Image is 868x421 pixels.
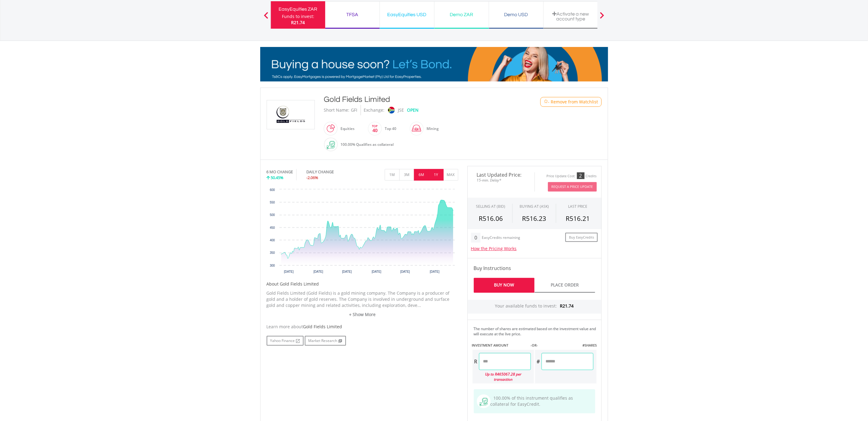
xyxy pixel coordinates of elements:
text: 600 [270,188,275,192]
div: 0 [471,233,481,243]
text: 400 [270,239,275,242]
div: The number of shares are estimated based on the investment value and will execute at the live price. [474,326,599,336]
a: How the Pricing Works [471,246,517,251]
span: R516.21 [566,214,590,223]
div: Your available funds to invest: [468,300,601,314]
text: [DATE] [372,270,381,273]
span: R516.23 [522,214,546,223]
img: Watchlist [544,99,548,104]
span: Gold Fields Limited [303,324,342,329]
button: Watchlist - Remove from Watchlist [540,97,602,107]
div: Demo USD [493,10,540,19]
span: 50.45% [271,175,284,180]
div: JSE [398,105,404,115]
div: R [473,353,479,370]
div: Demo ZAR [438,10,485,19]
button: 6M [414,169,429,181]
span: R21.74 [560,303,574,309]
div: LAST PRICE [568,204,588,209]
div: Mining [424,121,439,136]
div: TFSA [329,10,376,19]
a: Yahoo Finance [267,336,304,346]
label: INVESTMENT AMOUNT [472,343,509,348]
div: Gold Fields Limited [324,94,516,105]
div: Credits [586,174,597,178]
p: Gold Fields Limited (Gold Fields) is a gold mining company. The Company is a producer of gold and... [267,290,458,308]
span: 100.00% Qualifies as collateral [341,142,394,147]
div: Exchange: [364,105,385,115]
span: - Remove from Watchlist [548,99,598,105]
h4: Buy Instructions [474,264,595,272]
span: R21.74 [291,20,305,25]
div: Learn more about [267,324,458,330]
text: [DATE] [284,270,294,273]
div: Up to R465067.28 per transaction [473,370,531,383]
text: [DATE] [400,270,410,273]
span: Last Updated Price: [472,172,530,177]
h5: About Gold Fields Limited [267,281,458,287]
button: MAX [443,169,458,181]
div: Price Update Cost: [547,174,576,178]
button: 3M [399,169,414,181]
img: collateral-qualifying-green.svg [480,398,488,406]
label: -OR- [531,343,538,348]
span: BUYING AT (ASK) [520,204,549,209]
img: EasyMortage Promotion Banner [260,47,608,81]
div: EasyCredits remaining [482,236,520,241]
div: Activate a new account type [547,11,594,21]
text: [DATE] [342,270,352,273]
a: Buy Now [474,278,535,293]
text: [DATE] [313,270,323,273]
a: Market Research [305,336,346,346]
a: Buy EasyCredits [565,233,598,242]
text: 450 [270,226,275,229]
text: 300 [270,264,275,267]
div: Funds to invest: [282,13,314,20]
span: -2.06% [306,175,318,180]
svg: Interactive chart [267,186,458,278]
div: 6 MO CHANGE [267,169,293,175]
div: OPEN [407,105,419,115]
text: 350 [270,251,275,254]
div: GFI [351,105,358,115]
button: 1M [385,169,400,181]
label: #SHARES [582,343,597,348]
text: 550 [270,201,275,204]
div: EasyEquities ZAR [275,5,322,13]
a: Place Order [535,278,595,293]
img: collateral-qualifying-green.svg [327,141,335,149]
img: EQU.ZA.GFI.png [268,100,314,129]
div: Short Name: [324,105,350,115]
div: 2 [577,172,585,179]
div: Equities [338,121,355,136]
span: 15-min. Delay* [472,177,530,183]
span: R516.06 [479,214,503,223]
div: SELLING AT (BID) [476,204,505,209]
button: Request A Price Update [548,182,597,192]
text: [DATE] [430,270,439,273]
text: 500 [270,213,275,217]
span: 100.00% of this instrument qualifies as collateral for EasyCredit. [491,395,573,407]
div: Chart. Highcharts interactive chart. [267,186,458,278]
div: Top 40 [382,121,397,136]
div: EasyEquities USD [384,10,430,19]
button: 1Y [429,169,444,181]
div: DAILY CHANGE [306,169,354,175]
div: # [535,353,542,370]
img: jse.png [388,107,394,113]
a: + Show More [267,311,458,318]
